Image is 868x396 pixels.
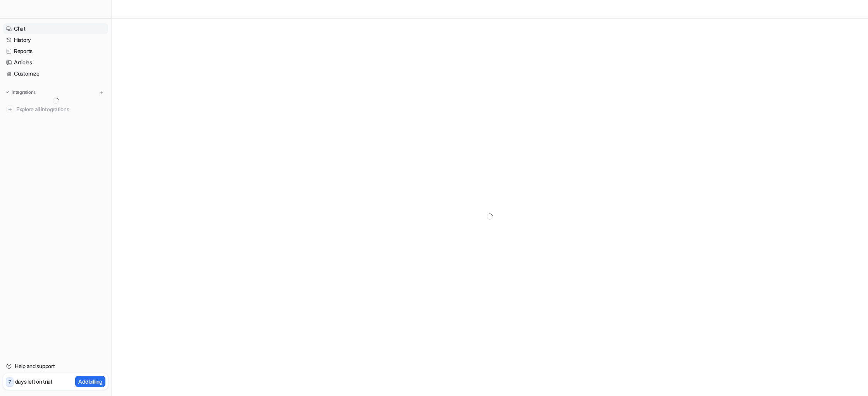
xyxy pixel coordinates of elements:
[16,103,105,115] span: Explore all integrations
[3,23,108,34] a: Chat
[3,46,108,57] a: Reports
[15,377,52,386] p: days left on trial
[3,104,108,115] a: Explore all integrations
[3,57,108,68] a: Articles
[3,88,38,96] button: Integrations
[98,90,104,95] img: menu_add.svg
[12,89,36,95] p: Integrations
[9,379,11,386] p: 7
[78,377,102,386] p: Add billing
[3,34,108,45] a: History
[6,105,14,113] img: explore all integrations
[3,68,108,79] a: Customize
[3,361,108,372] a: Help and support
[5,90,10,95] img: expand menu
[75,376,105,387] button: Add billing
